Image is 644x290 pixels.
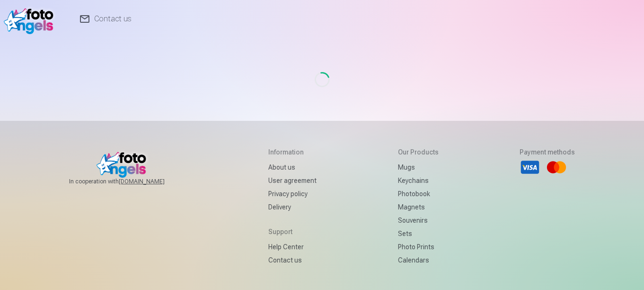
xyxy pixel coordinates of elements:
a: Keychains [398,174,439,187]
a: Mugs [398,161,439,174]
li: Visa [520,157,540,178]
h5: Payment methods [520,147,575,157]
a: Souvenirs [398,214,439,227]
a: Help Center [268,240,317,254]
a: About us [268,161,317,174]
a: User agreement [268,174,317,187]
h5: Support [268,227,317,236]
a: Sets [398,227,439,240]
a: Photo prints [398,240,439,254]
h5: Our products [398,147,439,157]
img: /v1 [4,4,58,34]
a: [DOMAIN_NAME] [119,178,187,185]
a: Delivery [268,200,317,214]
h5: Information [268,147,317,157]
a: Privacy policy [268,187,317,200]
a: Photobook [398,187,439,200]
a: Contact us [268,254,317,267]
a: Magnets [398,200,439,214]
a: Calendars [398,254,439,267]
li: Mastercard [546,157,567,178]
span: In cooperation with [69,178,187,185]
